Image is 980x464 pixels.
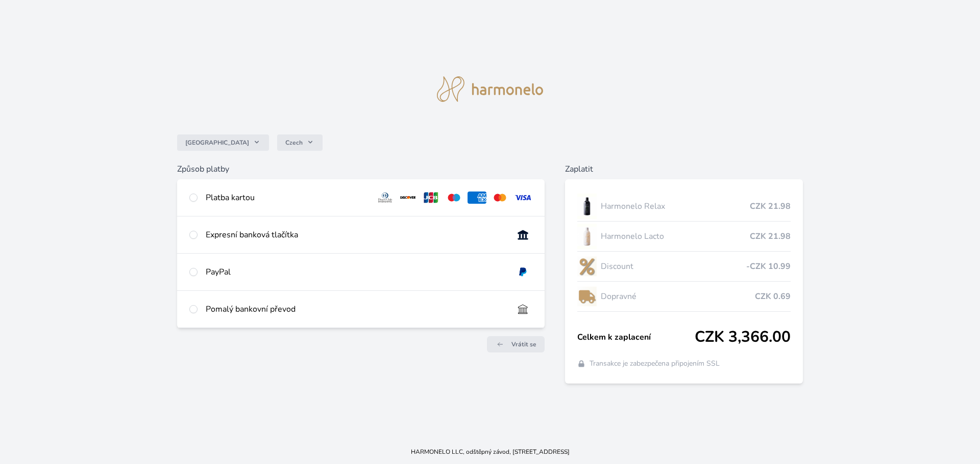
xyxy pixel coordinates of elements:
[399,192,418,204] img: discover.svg
[277,134,323,151] button: Czech
[577,284,597,309] img: delivery-lo.png
[601,230,750,242] span: Harmonelo Lacto
[565,163,803,175] h6: Zaplatit
[590,359,720,369] span: Transakce je zabezpečena připojením SSL
[185,139,249,147] span: [GEOGRAPHIC_DATA]
[206,192,368,204] div: Platba kartou
[468,192,486,204] img: amex.svg
[177,163,545,175] h6: Způsob platby
[206,229,505,241] div: Expresní banková tlačítka
[513,303,532,315] img: bankTransfer_IBAN.svg
[601,290,755,303] span: Dopravné
[206,266,505,278] div: PayPal
[491,192,509,204] img: mc.svg
[750,230,791,242] span: CZK 21.98
[376,192,395,204] img: diners.svg
[422,192,440,204] img: jcb.svg
[695,328,791,346] span: CZK 3,366.00
[755,290,791,303] span: CZK 0.69
[577,224,597,249] img: CLEAN_LACTO_se_stinem_x-hi-lo.jpg
[487,336,545,352] a: Vrátit se
[285,139,303,147] span: Czech
[206,303,505,315] div: Pomalý bankovní převod
[513,229,532,241] img: onlineBanking_CZ.svg
[746,260,791,272] span: -CZK 10.99
[437,76,543,102] img: logo.svg
[601,260,747,272] span: Discount
[513,266,532,278] img: paypal.svg
[577,254,597,279] img: discount-lo.png
[750,200,791,212] span: CZK 21.98
[445,192,463,204] img: maestro.svg
[577,194,597,219] img: CLEAN_RELAX_se_stinem_x-lo.jpg
[601,200,750,212] span: Harmonelo Relax
[511,340,536,348] span: Vrátit se
[577,331,695,343] span: Celkem k zaplacení
[513,192,532,204] img: visa.svg
[177,134,269,151] button: [GEOGRAPHIC_DATA]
